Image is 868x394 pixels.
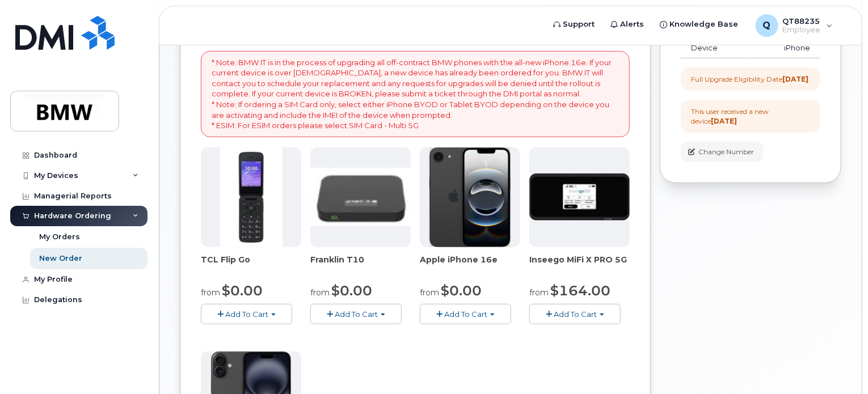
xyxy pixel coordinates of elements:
[420,287,439,298] small: from
[429,147,511,247] img: iphone16e.png
[783,26,821,35] span: Employee
[550,282,610,299] span: $164.00
[310,304,402,324] button: Add To Cart
[554,310,597,319] span: Add To Cart
[201,287,220,298] small: from
[335,310,378,319] span: Add To Cart
[783,16,821,26] span: QT88235
[310,287,330,298] small: from
[420,254,520,277] div: Apple iPhone 16e
[222,282,263,299] span: $0.00
[444,310,487,319] span: Add To Cart
[748,14,841,37] div: QT88235
[763,19,771,32] span: Q
[220,147,283,247] img: TCL_FLIP_MODE.jpg
[212,57,619,131] p: * Note: BMW IT is in the process of upgrading all off-contract BMW phones with the all-new iPhone...
[529,287,549,298] small: from
[201,254,301,277] div: TCL Flip Go
[546,13,603,36] a: Support
[819,345,859,385] iframe: Messenger Launcher
[563,19,595,30] span: Support
[691,74,808,84] div: Full Upgrade Eligibility Date
[747,38,820,58] td: iPhone
[698,147,754,157] span: Change Number
[691,107,810,126] div: This user received a new device
[652,13,747,36] a: Knowledge Base
[529,173,630,221] img: cut_small_inseego_5G.jpg
[310,254,411,277] div: Franklin T10
[441,282,482,299] span: $0.00
[681,38,747,58] td: Device
[711,117,737,125] strong: [DATE]
[310,168,411,226] img: t10.jpg
[420,304,511,324] button: Add To Cart
[681,142,764,162] button: Change Number
[529,304,621,324] button: Add To Cart
[670,19,739,30] span: Knowledge Base
[225,310,268,319] span: Add To Cart
[782,75,808,83] strong: [DATE]
[529,254,630,277] div: Inseego MiFi X PRO 5G
[331,282,372,299] span: $0.00
[201,304,292,324] button: Add To Cart
[603,13,652,36] a: Alerts
[621,19,644,30] span: Alerts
